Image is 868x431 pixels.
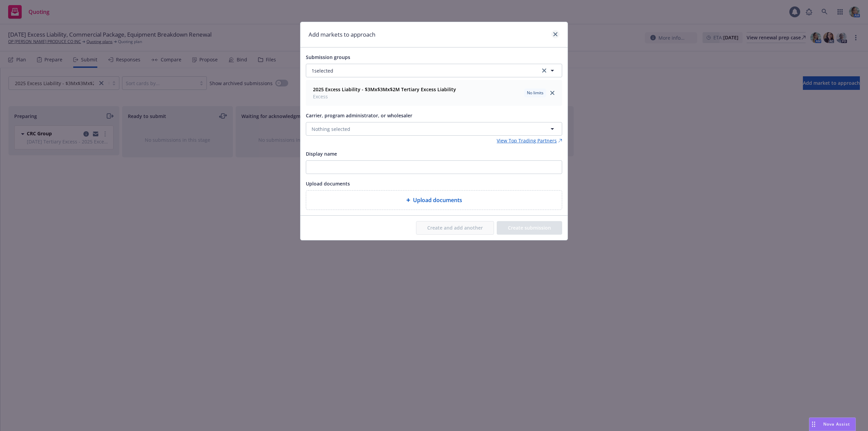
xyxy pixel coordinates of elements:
strong: 2025 Excess Liability - $3Mx$3Mx$2M Tertiary Excess Liability [313,86,456,93]
h1: Add markets to approach [309,30,375,39]
span: Upload documents [413,196,462,204]
span: Display name [306,151,337,157]
span: Nothing selected [312,125,350,133]
span: Nova Assist [823,421,850,427]
span: Submission groups [306,54,350,60]
a: clear selection [540,66,548,75]
span: Excess [313,93,456,100]
span: Carrier, program administrator, or wholesaler [306,112,412,119]
div: Upload documents [306,190,562,210]
div: Drag to move [809,418,818,431]
button: Nothing selected [306,122,562,136]
span: 1 selected [312,67,333,74]
a: close [551,30,559,38]
a: View Top Trading Partners [497,137,562,144]
button: Nova Assist [809,417,856,431]
span: Upload documents [306,180,350,187]
span: No limits [527,90,544,96]
button: 1selectedclear selection [306,64,562,77]
a: close [548,89,556,97]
